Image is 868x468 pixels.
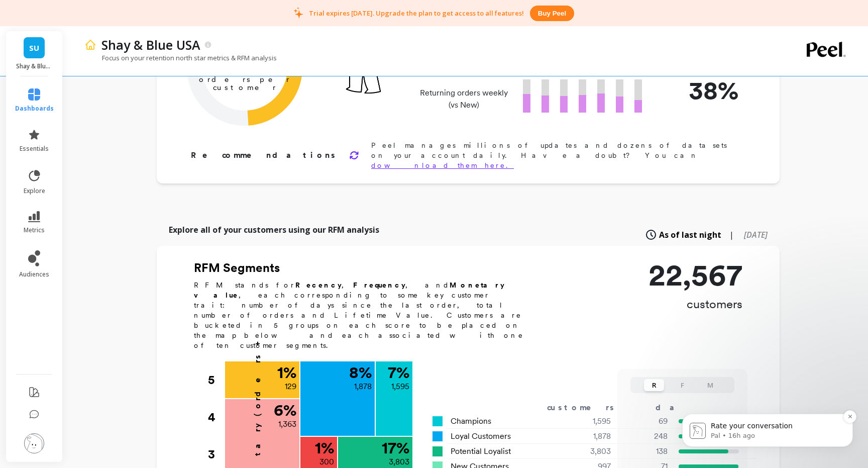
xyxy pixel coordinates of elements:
div: 1,878 [552,430,623,442]
span: SU [29,42,39,54]
p: Peel manages millions of updates and dozens of datasets on your account daily. Have a doubt? You can [371,140,747,170]
div: 5 [208,361,224,399]
span: [DATE] [744,229,768,240]
p: 69 [623,415,668,427]
b: Recency [295,281,342,289]
button: Dismiss notification [176,60,189,73]
span: As of last night [659,229,721,241]
div: 1,595 [552,415,623,427]
span: | [729,229,734,241]
b: Frequency [353,281,405,289]
p: RFM stands for , , and , each corresponding to some key customer trait: number of days since the ... [194,280,535,350]
tspan: customer [213,83,277,92]
p: 1 % [315,440,334,456]
span: audiences [19,270,49,278]
div: message notification from Pal, 16h ago. Rate your conversation [15,63,186,97]
p: 7 % [388,364,409,381]
span: metrics [24,226,45,234]
div: 4 [208,399,224,436]
span: dashboards [15,105,54,113]
p: Shay & Blue USA [101,36,200,53]
span: Champions [451,415,491,427]
p: Rate your conversation [44,71,173,81]
p: Explore all of your customers using our RFM analysis [169,224,379,236]
p: Trial expires [DATE]. Upgrade the plan to get access to all features! [309,9,524,18]
img: header icon [84,39,96,51]
div: days [656,402,697,414]
p: customers [648,296,742,312]
img: profile picture [24,433,44,453]
p: 8 % [349,364,372,381]
button: Buy peel [530,6,574,21]
p: 38% [658,71,738,109]
p: 1,363 [278,418,296,430]
p: Focus on your retention north star metrics & RFM analysis [84,53,277,62]
span: Loyal Customers [451,430,511,442]
p: 138 [623,445,668,457]
a: download them here. [371,161,514,169]
span: Potential Loyalist [451,445,511,457]
span: explore [24,187,45,195]
div: 3,803 [552,445,623,457]
p: 248 [623,430,668,442]
p: 22,567 [648,260,742,290]
p: 1 % [277,364,296,381]
span: essentials [20,145,49,153]
p: Recommendations [191,149,337,161]
p: 17 % [382,440,409,456]
div: customers [547,402,628,414]
p: 3,803 [389,456,409,468]
p: 1,878 [354,381,372,393]
p: Shay & Blue USA [16,62,53,70]
img: Profile image for Pal [23,72,39,88]
p: Message from Pal, sent 16h ago [44,81,173,90]
p: 300 [319,456,334,468]
iframe: Intercom notifications message [667,350,868,463]
h2: RFM Segments [194,260,535,276]
p: 1,595 [391,381,409,393]
p: 6 % [274,402,296,418]
p: 129 [285,381,296,393]
button: R [644,379,664,391]
p: Returning orders weekly (vs New) [417,87,511,111]
tspan: orders per [199,75,290,84]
